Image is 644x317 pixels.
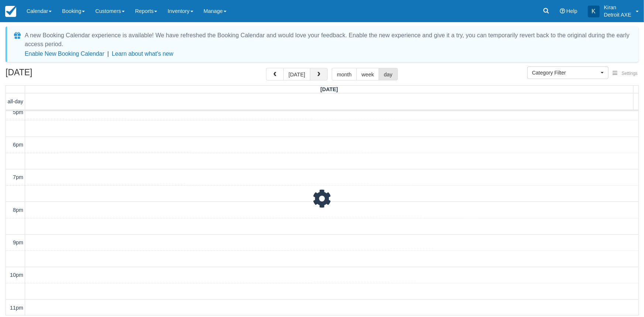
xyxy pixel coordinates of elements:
[13,142,23,148] span: 6pm
[566,8,578,14] span: Help
[10,305,23,311] span: 11pm
[320,86,338,92] span: [DATE]
[283,68,310,80] button: [DATE]
[25,31,630,49] div: A new Booking Calendar experience is available! We have refreshed the Booking Calendar and would ...
[5,6,16,17] img: checkfront-main-nav-mini-logo.png
[107,51,109,57] span: |
[8,99,23,104] span: all-day
[13,109,23,115] span: 5pm
[532,69,599,76] span: Category Filter
[25,50,104,58] button: Enable New Booking Calendar
[332,68,357,80] button: month
[622,71,638,76] span: Settings
[588,6,600,17] div: K
[10,272,23,278] span: 10pm
[357,68,379,80] button: week
[112,51,173,57] a: Learn about what's new
[604,11,631,18] p: Detroit AXE
[609,68,642,79] button: Settings
[13,207,23,213] span: 8pm
[6,68,99,82] h2: [DATE]
[527,66,609,79] button: Category Filter
[560,8,565,14] i: Help
[13,240,23,245] span: 9pm
[379,68,397,80] button: day
[604,4,631,11] p: Kiran
[13,174,23,180] span: 7pm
